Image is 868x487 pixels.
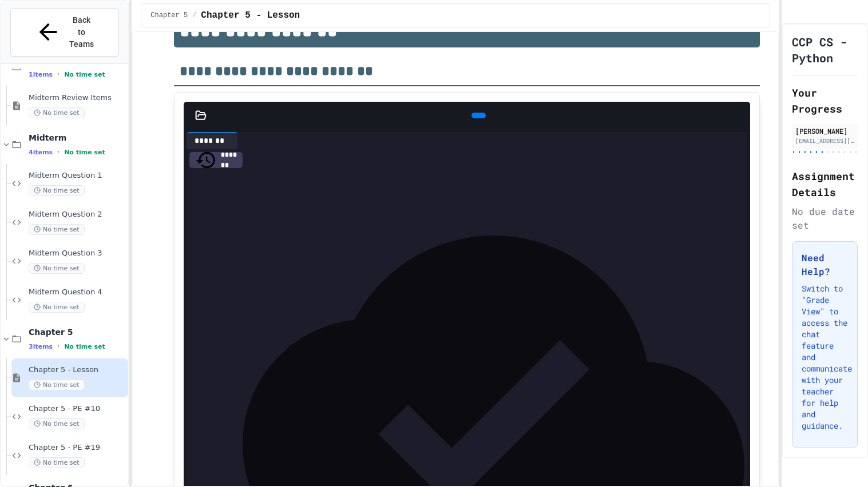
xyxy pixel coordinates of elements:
span: Chapter 5 - Lesson [29,365,126,375]
span: Midterm Question 4 [29,288,126,297]
span: Midterm Question 3 [29,249,126,258]
span: • [57,342,60,351]
h2: Your Progress [792,85,858,117]
span: No time set [29,224,85,235]
button: Back to Teams [10,8,119,57]
span: • [57,147,60,157]
div: [EMAIL_ADDRESS][DOMAIN_NAME] [795,137,854,145]
div: No due date set [792,205,858,232]
span: / [192,11,196,20]
span: No time set [29,380,85,390]
span: No time set [29,185,85,196]
span: • [57,70,60,79]
span: 3 items [29,343,53,350]
span: Chapter 5 [29,327,126,337]
span: No time set [29,302,85,313]
h3: Need Help? [802,251,848,278]
span: No time set [29,418,85,429]
span: No time set [64,149,105,156]
span: Midterm Review Items [29,93,126,103]
span: Chapter 5 - PE #10 [29,404,126,414]
span: Chapter 5 [150,11,188,20]
span: 4 items [29,149,53,156]
h1: CCP CS - Python [792,34,858,66]
span: Chapter 5 - PE #19 [29,443,126,453]
span: No time set [29,107,85,118]
h2: Assignment Details [792,168,858,200]
span: No time set [64,343,105,350]
p: Switch to "Grade View" to access the chat feature and communicate with your teacher for help and ... [802,283,848,432]
span: No time set [29,457,85,468]
span: No time set [64,71,105,78]
span: No time set [29,263,85,274]
span: 1 items [29,71,53,78]
div: [PERSON_NAME] [795,126,854,136]
span: Chapter 5 - Lesson [201,9,300,22]
span: Midterm Question 1 [29,171,126,181]
span: Midterm [29,133,126,143]
span: Midterm Question 2 [29,210,126,219]
span: Back to Teams [68,14,95,50]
